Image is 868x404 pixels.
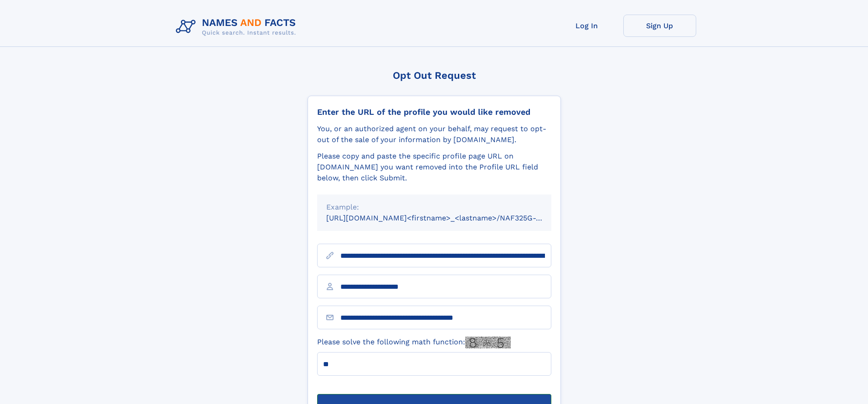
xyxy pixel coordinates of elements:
[326,214,569,222] small: [URL][DOMAIN_NAME]<firstname>_<lastname>/NAF325G-xxxxxxxx
[623,15,696,37] a: Sign Up
[308,70,561,81] div: Opt Out Request
[326,202,542,213] div: Example:
[317,107,551,117] div: Enter the URL of the profile you would like removed
[172,15,303,39] img: Logo Names and Facts
[317,337,511,348] label: Please solve the following math function:
[317,123,551,145] div: You, or an authorized agent on your behalf, may request to opt-out of the sale of your informatio...
[317,151,551,184] div: Please copy and paste the specific profile page URL on [DOMAIN_NAME] you want removed into the Pr...
[550,15,623,37] a: Log In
